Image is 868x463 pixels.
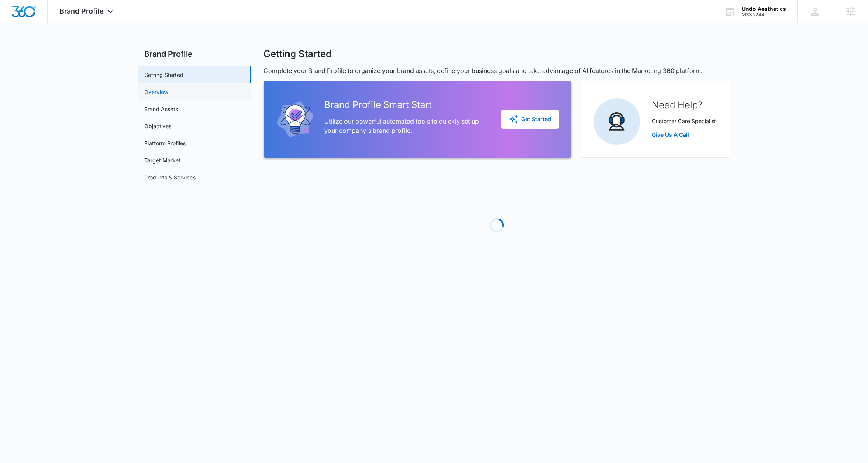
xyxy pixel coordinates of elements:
[264,66,730,75] p: Complete your Brand Profile to organize your brand assets, define your business goals and take ad...
[144,71,183,79] a: Getting Started
[144,88,168,96] a: Overview
[144,156,181,164] a: Target Market
[324,98,489,112] h2: Brand Profile Smart Start
[59,7,104,15] span: Brand Profile
[144,139,186,147] a: Platform Profiles
[324,117,489,135] p: Utilize our powerful automated tools to quickly set up your company's brand profile.
[144,173,196,181] a: Products & Services
[742,6,786,12] div: account name
[264,48,332,60] h1: Getting Started
[742,12,786,17] div: account id
[652,117,716,125] p: Customer Care Specialist
[138,48,251,60] h2: Brand Profile
[144,122,171,130] a: Objectives
[652,131,716,139] a: Give Us A Call
[652,98,716,112] h2: Need Help?
[509,115,551,124] div: Get Started
[144,105,178,113] a: Brand Assets
[501,110,559,129] button: Get Started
